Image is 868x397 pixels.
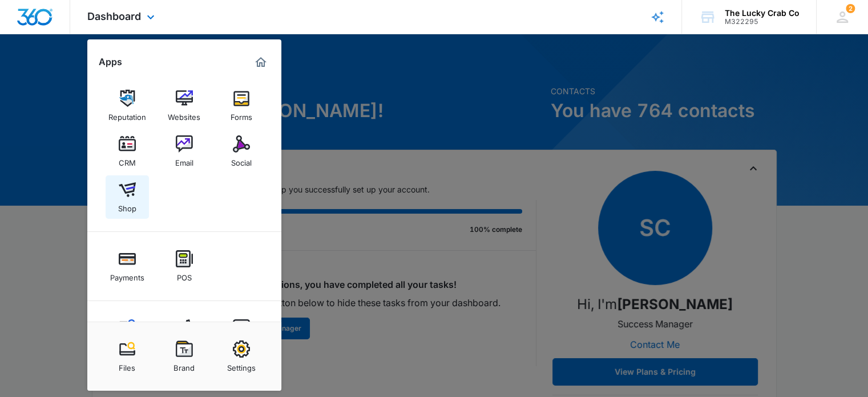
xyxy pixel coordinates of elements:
div: CRM [119,153,136,167]
div: POS [177,267,192,282]
a: Brand [163,335,206,378]
div: Reputation [108,107,146,122]
div: Brand [173,358,195,372]
a: CRM [106,130,149,173]
a: Settings [220,335,263,378]
a: Files [106,335,149,378]
div: Files [119,358,135,372]
div: Email [175,153,193,167]
h2: Apps [99,57,122,67]
div: Settings [227,358,256,372]
a: Forms [220,84,263,127]
div: Websites [168,107,200,122]
div: Shop [118,198,136,213]
a: Ads [163,314,206,357]
a: Payments [106,244,149,288]
a: Intelligence [220,314,263,357]
a: Shop [106,175,149,219]
div: account name [725,9,800,18]
div: Forms [231,107,252,122]
div: Social [231,153,252,167]
div: account id [725,18,800,26]
span: 2 [846,4,855,13]
div: notifications count [846,4,855,13]
a: Email [163,130,206,173]
a: Marketing 360® Dashboard [252,53,270,71]
span: Dashboard [87,10,141,22]
a: Content [106,314,149,357]
a: Social [220,130,263,173]
a: Reputation [106,84,149,127]
a: POS [163,244,206,288]
a: Websites [163,84,206,127]
div: Payments [110,267,144,282]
